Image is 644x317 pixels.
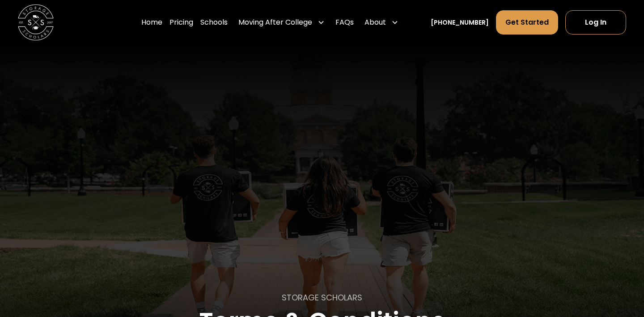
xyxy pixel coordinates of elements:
[169,10,193,35] a: Pricing
[282,291,362,304] p: STORAGE SCHOLARS
[235,10,328,35] div: Moving After College
[431,18,489,27] a: [PHONE_NUMBER]
[335,10,354,35] a: FAQs
[18,4,54,40] a: home
[364,17,386,28] div: About
[361,10,402,35] div: About
[496,10,558,35] a: Get Started
[565,10,626,35] a: Log In
[141,10,162,35] a: Home
[18,4,54,40] img: Storage Scholars main logo
[238,17,312,28] div: Moving After College
[200,10,228,35] a: Schools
